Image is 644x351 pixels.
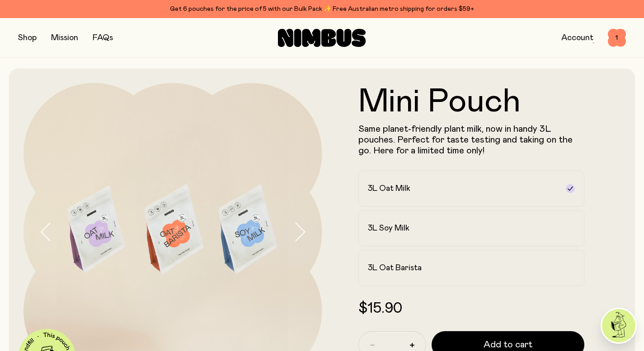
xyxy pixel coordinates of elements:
h2: 3L Soy Milk [368,223,409,234]
h1: Mini Pouch [358,86,585,118]
h2: 3L Oat Milk [368,183,410,194]
div: Get 6 pouches for the price of 5 with our Bulk Pack ✨ Free Australian metro shipping for orders $59+ [18,4,626,14]
button: 1 [608,29,626,47]
a: FAQs [93,34,113,42]
img: agent [602,309,635,342]
h2: 3L Oat Barista [368,263,422,273]
span: Add to cart [484,338,532,351]
a: Mission [51,34,78,42]
p: Same planet-friendly plant milk, now in handy 3L pouches. Perfect for taste testing and taking on... [358,124,585,156]
a: Account [561,34,593,42]
span: $15.90 [358,301,402,316]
